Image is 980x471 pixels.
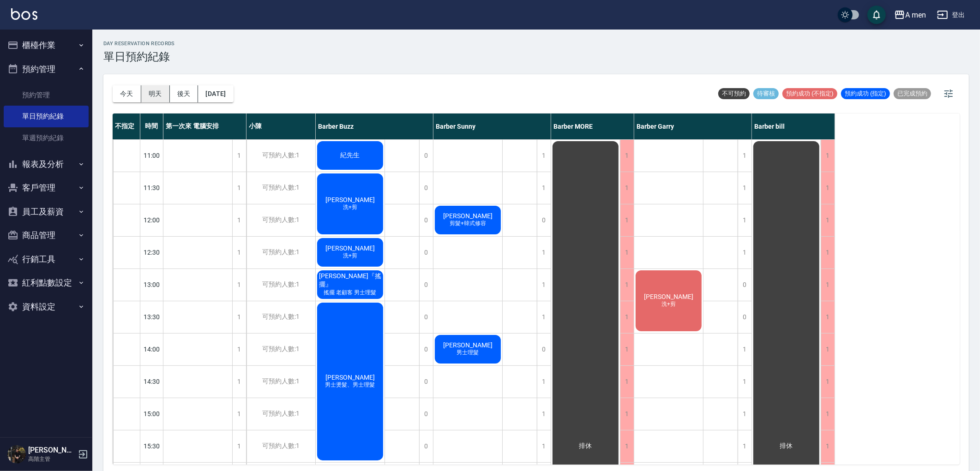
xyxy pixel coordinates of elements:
[634,113,752,139] div: Barber Garry
[140,301,163,333] div: 13:30
[419,237,433,268] div: 0
[738,301,752,333] div: 0
[841,89,890,98] span: 預約成功 (指定)
[247,204,315,236] div: 可預約人數:1
[620,237,634,268] div: 1
[537,366,551,398] div: 1
[141,85,170,102] button: 明天
[738,334,752,365] div: 1
[4,247,89,271] button: 行銷工具
[620,334,634,365] div: 1
[778,442,795,450] span: 排休
[620,430,634,462] div: 1
[324,244,377,252] span: [PERSON_NAME]
[821,237,835,268] div: 1
[316,113,433,139] div: Barber Buzz
[4,271,89,295] button: 紅利點數設定
[247,334,315,365] div: 可預約人數:1
[821,334,835,365] div: 1
[232,398,246,430] div: 1
[455,349,481,357] span: 男士理髮
[140,365,163,398] div: 14:30
[718,89,750,98] span: 不可預約
[103,41,175,47] h2: day Reservation records
[140,398,163,430] div: 15:00
[537,140,551,172] div: 1
[419,430,433,462] div: 0
[4,223,89,247] button: 商品管理
[821,430,835,462] div: 1
[933,6,969,24] button: 登出
[322,289,379,297] span: 搖擺 老顧客 男士理髮
[821,398,835,430] div: 1
[620,172,634,204] div: 1
[577,442,594,450] span: 排休
[752,113,835,139] div: Barber bill
[247,430,315,462] div: 可預約人數:1
[317,272,383,289] span: [PERSON_NAME]『搖擺』
[821,366,835,398] div: 1
[660,300,678,308] span: 洗+剪
[232,301,246,333] div: 1
[4,84,89,106] a: 預約管理
[4,295,89,319] button: 資料設定
[738,269,752,301] div: 0
[738,430,752,462] div: 1
[232,140,246,172] div: 1
[738,366,752,398] div: 1
[419,204,433,236] div: 0
[537,172,551,204] div: 1
[4,106,89,127] a: 單日預約紀錄
[198,85,233,102] button: [DATE]
[232,366,246,398] div: 1
[441,341,494,349] span: [PERSON_NAME]
[113,113,140,139] div: 不指定
[537,398,551,430] div: 1
[620,366,634,398] div: 1
[537,430,551,462] div: 1
[419,334,433,365] div: 0
[247,237,315,268] div: 可預約人數:1
[642,293,695,300] span: [PERSON_NAME]
[140,139,163,172] div: 11:00
[738,172,752,204] div: 1
[620,301,634,333] div: 1
[620,269,634,301] div: 1
[341,252,359,260] span: 洗+剪
[113,85,141,102] button: 今天
[28,455,75,463] p: 高階主管
[448,220,488,227] span: 剪髮+韓式修容
[247,140,315,172] div: 可預約人數:1
[738,237,752,268] div: 1
[247,398,315,430] div: 可預約人數:1
[4,33,89,57] button: 櫃檯作業
[419,366,433,398] div: 0
[11,8,37,20] img: Logo
[620,204,634,236] div: 1
[324,374,377,381] span: [PERSON_NAME]
[163,113,247,139] div: 第一次來 電腦安排
[905,9,926,21] div: A men
[232,334,246,365] div: 1
[4,152,89,176] button: 報表及分析
[894,89,931,98] span: 已完成預約
[821,301,835,333] div: 1
[247,366,315,398] div: 可預約人數:1
[170,85,198,102] button: 後天
[419,398,433,430] div: 0
[140,268,163,301] div: 13:00
[821,269,835,301] div: 1
[419,301,433,333] div: 0
[821,140,835,172] div: 1
[753,89,779,98] span: 待審核
[28,446,75,455] h5: [PERSON_NAME]
[4,176,89,200] button: 客戶管理
[551,113,634,139] div: Barber MORE
[140,430,163,462] div: 15:30
[140,204,163,236] div: 12:00
[537,269,551,301] div: 1
[537,204,551,236] div: 0
[890,6,930,24] button: A men
[419,172,433,204] div: 0
[140,172,163,204] div: 11:30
